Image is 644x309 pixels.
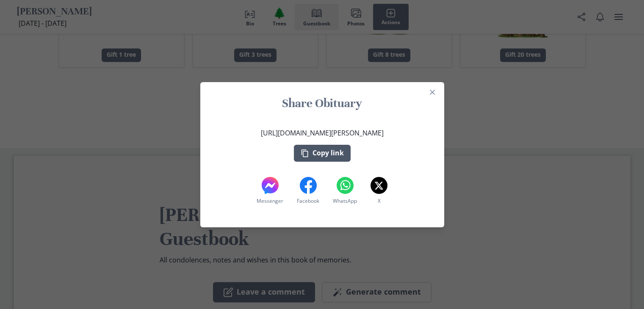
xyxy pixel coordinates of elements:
span: X [378,197,381,205]
button: Messenger [255,175,285,207]
button: Close [426,86,439,99]
span: Messenger [257,197,283,205]
button: Copy link [294,145,351,162]
span: Facebook [297,197,319,205]
span: WhatsApp [333,197,357,205]
p: [URL][DOMAIN_NAME][PERSON_NAME] [261,128,384,138]
button: Facebook [295,175,321,207]
button: WhatsApp [331,175,359,207]
h1: Share Obituary [210,96,434,111]
button: X [369,175,389,207]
